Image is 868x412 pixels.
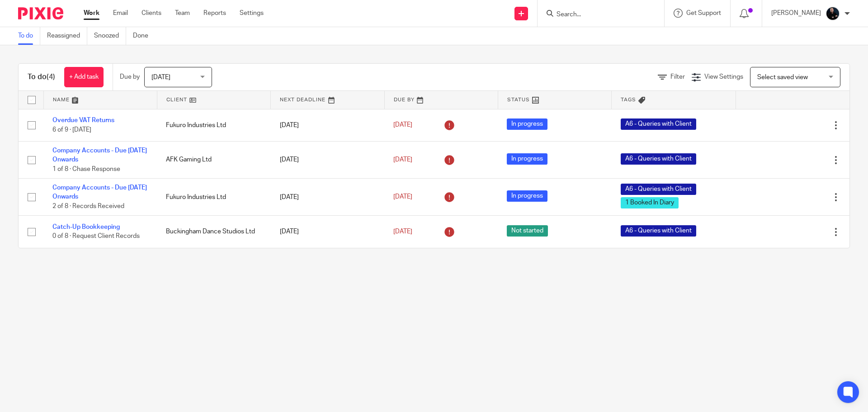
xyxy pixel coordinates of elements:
[133,27,155,45] a: Done
[175,9,190,18] a: Team
[771,9,821,18] p: [PERSON_NAME]
[826,6,840,21] img: Headshots%20accounting4everything_Poppy%20Jakes%20Photography-2203.jpg
[393,194,412,200] span: [DATE]
[52,224,120,230] a: Catch-Up Bookkeeping
[157,141,270,178] td: AFK Gaming Ltd
[686,10,721,16] span: Get Support
[556,11,637,19] input: Search
[157,216,270,248] td: Buckingham Dance Studios Ltd
[203,9,226,18] a: Reports
[120,72,140,81] p: Due by
[52,166,120,172] span: 1 of 8 · Chase Response
[28,72,55,82] h1: To do
[142,9,161,18] a: Clients
[18,27,40,45] a: To do
[52,117,114,123] a: Overdue VAT Returns
[271,179,384,216] td: [DATE]
[271,141,384,178] td: [DATE]
[271,109,384,141] td: [DATE]
[621,153,696,165] span: A6 - Queries with Client
[507,153,547,165] span: In progress
[52,203,124,209] span: 2 of 8 · Records Received
[151,74,170,81] span: [DATE]
[157,179,270,216] td: Fukuro Industries Ltd
[393,156,412,163] span: [DATE]
[670,74,685,80] span: Filter
[18,7,63,19] img: Pixie
[84,9,99,18] a: Work
[507,190,547,202] span: In progress
[621,97,636,102] span: Tags
[271,216,384,248] td: [DATE]
[47,73,55,81] span: (4)
[157,109,270,141] td: Fukuro Industries Ltd
[621,184,696,195] span: A6 - Queries with Client
[52,233,140,240] span: 0 of 8 · Request Client Records
[621,197,679,208] span: 1 Booked In Diary
[94,27,126,45] a: Snoozed
[64,67,104,87] a: + Add task
[507,225,548,237] span: Not started
[393,122,412,128] span: [DATE]
[757,74,808,81] span: Select saved view
[704,74,743,80] span: View Settings
[240,9,264,18] a: Settings
[393,228,412,235] span: [DATE]
[621,225,696,237] span: A6 - Queries with Client
[507,118,547,130] span: In progress
[621,118,696,130] span: A6 - Queries with Client
[113,9,128,18] a: Email
[47,27,87,45] a: Reassigned
[52,127,91,133] span: 6 of 9 · [DATE]
[52,185,147,200] a: Company Accounts - Due [DATE] Onwards
[52,147,147,163] a: Company Accounts - Due [DATE] Onwards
